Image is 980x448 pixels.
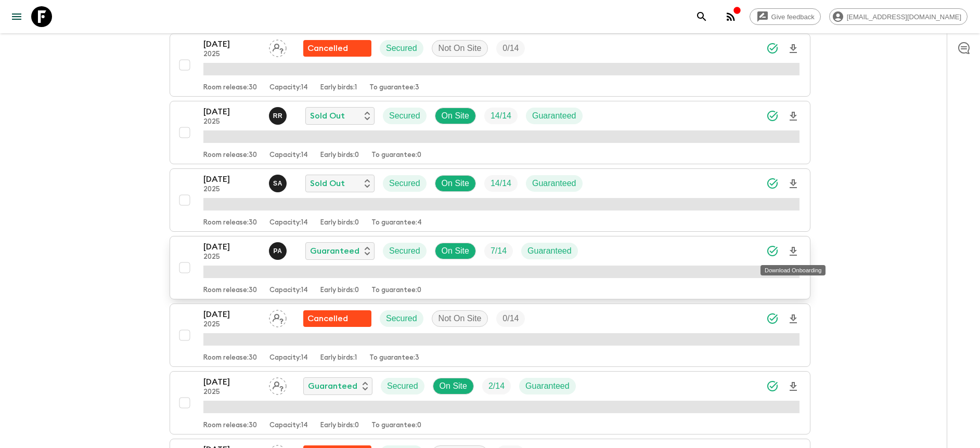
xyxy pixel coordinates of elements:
span: Assign pack leader [269,313,287,321]
svg: Download Onboarding [787,245,800,258]
p: Early birds: 1 [320,354,357,362]
p: Early birds: 0 [320,286,359,295]
div: Not On Site [432,40,488,57]
p: Guaranteed [532,110,576,122]
div: On Site [435,243,476,259]
p: Room release: 30 [203,219,257,227]
p: P A [274,247,282,255]
p: Guaranteed [525,380,570,392]
p: Not On Site [439,312,482,325]
span: Assign pack leader [269,43,287,51]
button: menu [6,6,27,27]
p: Cancelled [307,312,348,325]
div: On Site [435,108,476,124]
div: Flash Pack cancellation [303,40,371,57]
svg: Synced Successfully [766,42,779,55]
div: Not On Site [432,310,488,327]
p: Capacity: 14 [269,151,308,160]
button: [DATE]2025Ramli Raban Sold OutSecuredOn SiteTrip FillGuaranteedRoom release:30Capacity:14Early bi... [170,101,810,164]
p: On Site [442,110,469,122]
p: Secured [389,177,420,190]
p: To guarantee: 0 [371,286,421,295]
button: [DATE]2025Suren AbeykoonSold OutSecuredOn SiteTrip FillGuaranteedRoom release:30Capacity:14Early ... [170,168,810,232]
span: Give feedback [766,13,820,21]
button: SA [269,175,289,192]
div: [EMAIL_ADDRESS][DOMAIN_NAME] [829,8,968,25]
p: 14 / 14 [491,177,511,190]
svg: Download Onboarding [787,110,800,123]
div: Secured [383,175,427,192]
p: Capacity: 14 [269,421,308,430]
p: [DATE] [203,308,261,321]
p: 2025 [203,321,261,329]
p: Guaranteed [527,245,572,257]
p: [DATE] [203,106,261,118]
p: To guarantee: 4 [371,219,422,227]
div: Trip Fill [484,108,518,124]
div: Secured [383,243,427,259]
p: [DATE] [203,241,261,253]
p: [DATE] [203,376,261,388]
button: [DATE]2025Assign pack leaderGuaranteedSecuredOn SiteTrip FillGuaranteedRoom release:30Capacity:14... [170,371,810,434]
p: Secured [386,42,417,55]
p: 0 / 14 [502,42,519,55]
p: Early birds: 1 [320,84,357,92]
div: On Site [433,378,474,394]
p: Secured [389,110,420,122]
p: Room release: 30 [203,151,257,160]
div: Trip Fill [496,310,525,327]
div: Secured [380,310,423,327]
p: 2025 [203,388,261,397]
div: On Site [435,175,476,192]
div: Secured [383,108,427,124]
p: Room release: 30 [203,421,257,430]
p: Guaranteed [532,177,576,190]
p: 2025 [203,50,261,59]
p: Secured [387,380,418,392]
div: Download Onboarding [760,265,826,275]
div: Secured [381,378,424,394]
p: Room release: 30 [203,354,257,362]
a: Give feedback [750,8,821,25]
svg: Download Onboarding [787,380,800,393]
p: To guarantee: 0 [371,421,421,430]
span: Suren Abeykoon [269,178,289,186]
svg: Synced Successfully [766,110,779,122]
p: To guarantee: 0 [371,151,421,160]
p: Secured [389,245,420,257]
button: [DATE]2025Assign pack leaderFlash Pack cancellationSecuredNot On SiteTrip FillRoom release:30Capa... [170,304,810,367]
button: PA [269,242,289,260]
button: RR [269,107,289,125]
p: On Site [440,380,467,392]
p: R R [273,112,283,120]
p: 2025 [203,253,261,261]
button: [DATE]2025Assign pack leaderFlash Pack cancellationSecuredNot On SiteTrip FillRoom release:30Capa... [170,33,810,97]
p: On Site [442,177,469,190]
p: 7 / 14 [491,245,507,257]
svg: Download Onboarding [787,178,800,190]
p: Early birds: 0 [320,421,359,430]
p: Early birds: 0 [320,151,359,160]
span: Prasad Adikari [269,245,289,254]
svg: Synced Successfully [766,380,779,392]
p: Capacity: 14 [269,286,308,295]
button: [DATE]2025Prasad AdikariGuaranteedSecuredOn SiteTrip FillGuaranteedRoom release:30Capacity:14Earl... [170,236,810,299]
p: Guaranteed [308,380,357,392]
button: search adventures [691,6,712,27]
p: 0 / 14 [502,312,519,325]
p: 14 / 14 [491,110,511,122]
p: On Site [442,245,469,257]
div: Flash Pack cancellation [303,310,371,327]
p: 2025 [203,186,261,194]
svg: Download Onboarding [787,43,800,55]
p: Capacity: 14 [269,219,308,227]
p: To guarantee: 3 [369,84,419,92]
div: Secured [380,40,423,57]
p: Guaranteed [310,245,359,257]
p: Secured [386,312,417,325]
span: [EMAIL_ADDRESS][DOMAIN_NAME] [841,13,967,21]
svg: Synced Successfully [766,312,779,325]
svg: Synced Successfully [766,245,779,257]
p: Sold Out [310,177,345,190]
p: [DATE] [203,173,261,186]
